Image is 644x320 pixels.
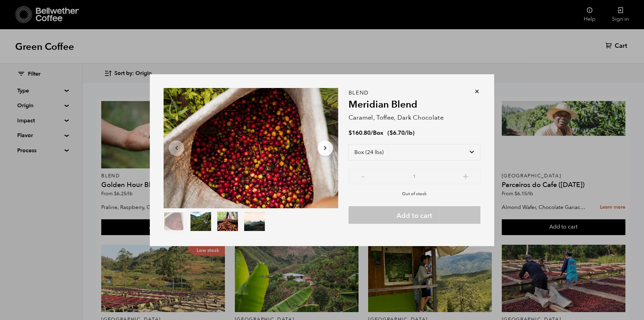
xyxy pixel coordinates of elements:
[387,129,415,137] span: ( )
[371,129,373,137] span: /
[389,129,393,137] span: $
[402,191,427,197] span: Out of stock
[349,129,352,137] span: $
[461,172,470,179] button: +
[349,113,480,122] p: Caramel, Toffee, Dark Chocolate
[389,129,405,137] bdi: 6.70
[359,172,367,179] button: -
[349,206,480,224] button: Add to cart
[349,129,371,137] bdi: 160.80
[349,99,480,111] h2: Meridian Blend
[405,129,413,137] span: /lb
[373,129,383,137] span: Box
